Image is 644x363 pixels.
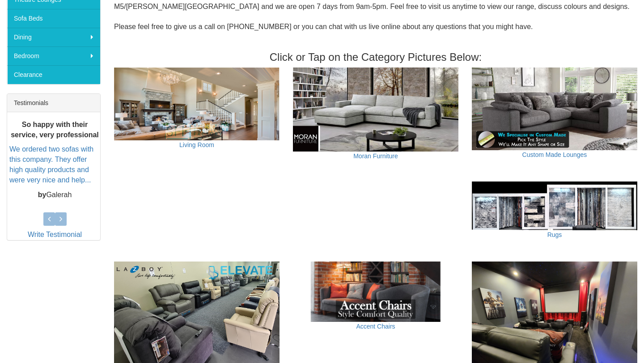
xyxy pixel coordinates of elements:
a: Sofa Beds [7,9,100,28]
a: Rugs [547,231,562,238]
a: Moran Furniture [353,152,398,160]
a: Custom Made Lounges [522,151,587,158]
a: Accent Chairs [356,323,395,330]
a: Write Testimonial [28,231,82,238]
a: Dining [7,28,100,46]
img: Rugs [472,181,637,230]
a: Bedroom [7,46,100,65]
b: by [38,191,47,198]
img: Moran Furniture [293,68,458,152]
div: Testimonials [7,94,100,112]
img: Custom Made Lounges [472,68,637,150]
a: We ordered two sofas with this company. They offer high quality products and were very nice and h... [9,145,93,184]
b: So happy with their service, very professional [11,121,99,139]
p: Galerah [9,190,100,200]
a: Living Room [179,141,214,148]
h3: Click or Tap on the Category Pictures Below: [114,51,637,63]
img: Living Room [114,68,280,140]
img: Accent Chairs [293,262,458,322]
a: Clearance [7,65,100,84]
